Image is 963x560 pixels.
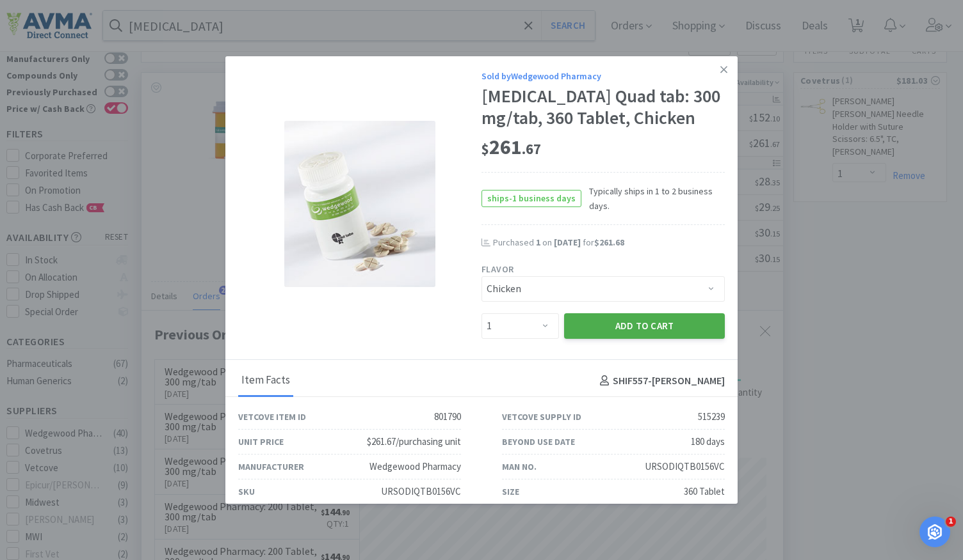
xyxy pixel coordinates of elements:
div: Manufacturer [238,460,304,474]
iframe: Intercom live chat [919,517,950,547]
h4: SHIF557 - [PERSON_NAME] [595,373,725,389]
div: Sold by Wedgewood Pharmacy [481,69,725,83]
div: 801790 [434,409,461,424]
div: 360 Tablet [684,484,725,499]
div: [MEDICAL_DATA] Quad tab: 300 mg/tab, 360 Tablet, Chicken [481,86,725,128]
span: . 67 [522,140,541,158]
span: [DATE] [554,237,581,248]
div: 180 days [691,434,725,449]
div: Vetcove Item ID [238,410,306,424]
div: Item Facts [238,365,293,397]
div: Man No. [502,460,537,474]
span: 1 [536,237,540,248]
span: $ [481,140,489,158]
span: 261 [481,134,541,160]
label: Flavor [481,262,514,276]
div: 515239 [698,409,725,424]
div: Unit Price [238,435,284,449]
span: $261.68 [594,237,624,248]
div: Size [502,485,519,499]
div: Wedgewood Pharmacy [369,459,461,474]
div: URSODIQTB0156VC [381,484,461,499]
div: Vetcove Supply ID [502,410,581,424]
div: $261.67/purchasing unit [367,434,461,449]
img: 1ec49cc4b94449f390895ba085088eb2_515239.jpeg [284,121,435,287]
span: 1 [946,517,956,527]
div: URSODIQTB0156VC [645,459,725,474]
span: ships-1 business days [482,191,581,206]
button: Add to Cart [564,313,725,339]
div: Purchased on for [493,237,725,249]
div: Beyond Use Date [502,435,575,449]
span: Typically ships in 1 to 2 business days. [581,184,725,213]
div: SKU [238,485,255,499]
